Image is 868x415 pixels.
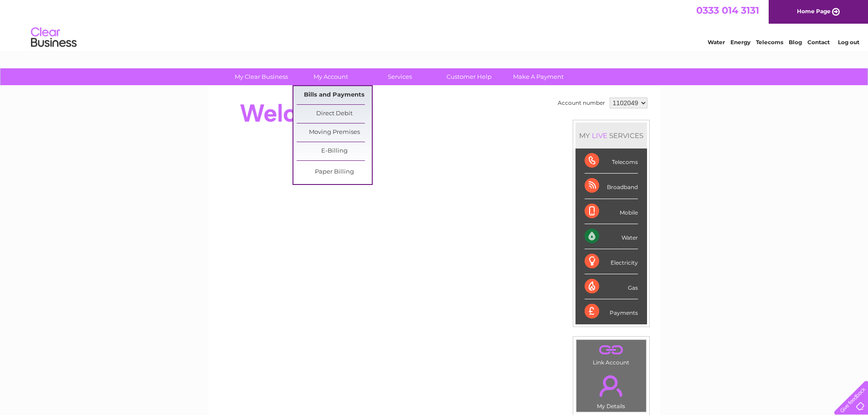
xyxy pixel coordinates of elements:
[576,339,647,368] td: Link Account
[431,68,507,85] a: Customer Help
[224,68,299,85] a: My Clear Business
[730,39,750,46] a: Energy
[585,224,638,249] div: Water
[585,274,638,299] div: Gas
[297,163,372,181] a: Paper Billing
[297,105,372,123] a: Direct Debit
[297,86,372,104] a: Bills and Payments
[585,149,638,174] div: Telecoms
[31,24,77,51] img: logo.png
[575,123,647,149] div: MY SERVICES
[576,368,647,412] td: My Details
[579,370,644,402] a: .
[293,68,368,85] a: My Account
[501,68,576,85] a: Make A Payment
[297,123,372,142] a: Moving Premises
[579,342,644,358] a: .
[585,249,638,274] div: Electricity
[219,5,650,44] div: Clear Business is a trading name of Verastar Limited (registered in [GEOGRAPHIC_DATA] No. 3667643...
[789,39,802,46] a: Blog
[756,39,783,46] a: Telecoms
[807,39,830,46] a: Contact
[696,5,759,16] a: 0333 014 3131
[708,39,725,46] a: Water
[585,199,638,224] div: Mobile
[838,39,859,46] a: Log out
[297,142,372,160] a: E-Billing
[585,299,638,324] div: Payments
[585,174,638,199] div: Broadband
[555,95,607,111] td: Account number
[590,131,609,140] div: LIVE
[362,68,437,85] a: Services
